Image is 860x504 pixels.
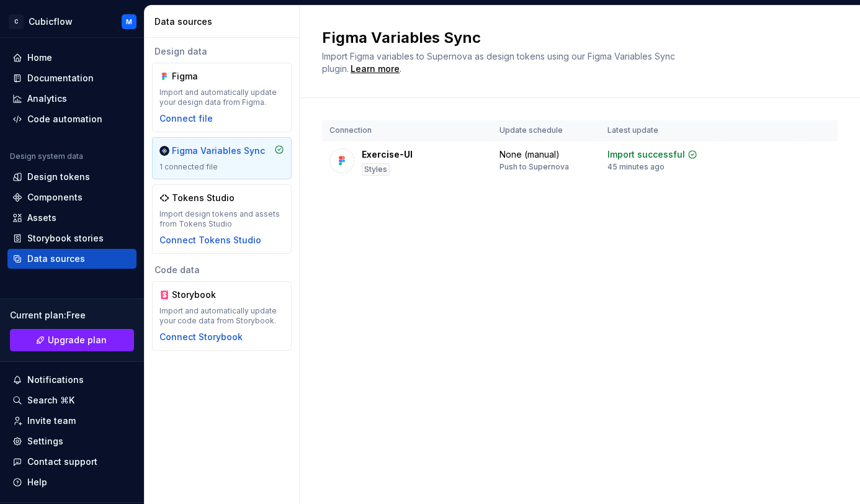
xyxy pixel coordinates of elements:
[351,63,400,75] a: Learn more
[322,28,823,48] h2: Figma Variables Sync
[159,209,284,229] div: Import design tokens and assets from Tokens Studio
[172,289,231,301] div: Storybook
[27,113,102,125] div: Code automation
[27,253,85,265] div: Data sources
[48,334,107,346] span: Upgrade plan
[152,137,292,179] a: Figma Variables Sync1 connected file
[7,411,137,431] a: Invite team
[492,120,601,141] th: Update schedule
[27,232,104,245] div: Storybook stories
[362,163,390,176] div: Styles
[607,148,685,161] div: Import successful
[7,68,137,88] a: Documentation
[126,17,132,27] div: M
[152,281,292,351] a: StorybookImport and automatically update your code data from Storybook.Connect Storybook
[7,390,137,410] button: Search ⌘K
[27,374,84,386] div: Notifications
[27,72,94,84] div: Documentation
[7,208,137,228] a: Assets
[9,14,24,29] div: C
[159,88,284,107] div: Import and automatically update your design data from Figma.
[27,212,56,224] div: Assets
[29,16,73,28] div: Cubicflow
[27,191,83,204] div: Components
[7,89,137,109] a: Analytics
[27,171,90,183] div: Design tokens
[152,63,292,132] a: FigmaImport and automatically update your design data from Figma.Connect file
[362,148,413,161] div: Exercise-UI
[600,120,722,141] th: Latest update
[7,109,137,129] a: Code automation
[7,452,137,472] button: Contact support
[349,65,401,74] span: .
[27,415,76,427] div: Invite team
[10,309,134,322] div: Current plan : Free
[152,264,292,276] div: Code data
[155,16,294,28] div: Data sources
[10,151,83,161] div: Design system data
[607,162,665,172] div: 45 minutes ago
[159,234,261,246] button: Connect Tokens Studio
[499,148,560,161] div: None (manual)
[152,184,292,254] a: Tokens StudioImport design tokens and assets from Tokens StudioConnect Tokens Studio
[27,456,97,468] div: Contact support
[159,306,284,326] div: Import and automatically update your code data from Storybook.
[7,370,137,390] button: Notifications
[172,70,231,83] div: Figma
[152,45,292,58] div: Design data
[172,145,265,157] div: Figma Variables Sync
[7,167,137,187] a: Design tokens
[7,472,137,492] button: Help
[27,435,63,448] div: Settings
[2,8,141,35] button: CCubicflowM
[499,162,569,172] div: Push to Supernova
[7,48,137,68] a: Home
[27,476,47,488] div: Help
[159,162,284,172] div: 1 connected file
[172,192,235,204] div: Tokens Studio
[7,431,137,451] a: Settings
[7,249,137,269] a: Data sources
[27,52,52,64] div: Home
[159,331,243,343] button: Connect Storybook
[322,120,492,141] th: Connection
[7,187,137,207] a: Components
[322,51,678,74] span: Import Figma variables to Supernova as design tokens using our Figma Variables Sync plugin.
[7,228,137,248] a: Storybook stories
[10,329,134,351] a: Upgrade plan
[159,112,213,125] button: Connect file
[27,394,74,407] div: Search ⌘K
[27,92,67,105] div: Analytics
